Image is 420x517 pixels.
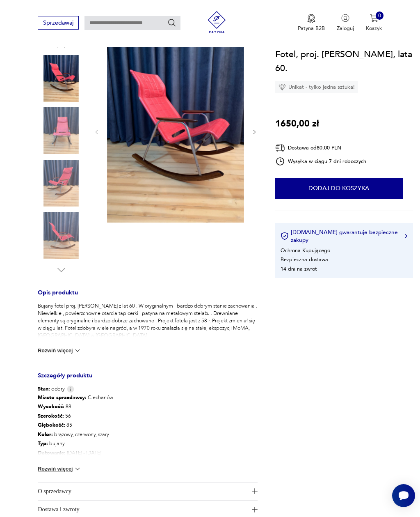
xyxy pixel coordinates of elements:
button: Ikona plusaO sprzedawcy [38,483,258,500]
p: [DATE] - [DATE] [38,448,142,457]
img: Ikona medalu [307,14,315,23]
iframe: Smartsupp widget button [392,484,415,507]
p: Bujany fotel proj. [PERSON_NAME] z lat 60 . W oryginalnym i bardzo dobrym stanie zachowania . Nie... [38,302,258,339]
img: Ikona strzałki w prawo [405,234,407,238]
p: 56 [38,411,142,420]
img: Zdjęcie produktu Fotel, proj. Takeshi Nii, lata 60. [38,212,84,259]
img: Ikonka użytkownika [341,14,349,22]
div: Wysyłka w ciągu 7 dni roboczych [275,157,366,167]
button: Rozwiń więcej [38,465,82,473]
button: Dodaj do koszyka [275,178,403,199]
h1: Fotel, proj. [PERSON_NAME], lata 60. [275,47,413,75]
span: dobry [38,385,65,393]
p: bujany [38,439,142,448]
li: Bezpieczna dostawa [281,256,328,264]
b: Szerokość : [38,412,64,420]
img: Ikona dostawy [275,143,285,153]
div: Dostawa od 80,00 PLN [275,143,366,153]
img: Ikona koszyka [370,14,378,22]
img: Ikona diamentu [278,83,286,91]
b: Typ : [38,440,48,447]
img: Info icon [67,386,74,393]
div: Unikat - tylko jedna sztuka! [275,81,358,93]
b: Miasto sprzedawcy : [38,394,87,401]
div: 0 [376,11,384,20]
img: Patyna - sklep z meblami i dekoracjami vintage [203,11,231,33]
img: chevron down [73,465,82,473]
a: Ikona medaluPatyna B2B [298,14,325,32]
button: 0Koszyk [366,14,382,32]
p: 85 [38,420,142,430]
p: brązowy, czerwony, szary [38,430,142,439]
button: Szukaj [167,18,176,27]
img: Zdjęcie produktu Fotel, proj. Takeshi Nii, lata 60. [38,55,84,102]
b: Stan: [38,385,50,393]
p: Ciechanów [38,393,142,402]
b: Kolor: [38,431,53,438]
p: brown, red, grey [38,457,142,467]
button: Patyna B2B [298,14,325,32]
h3: Opis produktu [38,290,258,303]
button: [DOMAIN_NAME] gwarantuje bezpieczne zakupy [281,228,407,244]
button: Sprzedawaj [38,16,78,30]
img: Zdjęcie produktu Fotel, proj. Takeshi Nii, lata 60. [107,40,244,223]
img: Ikona plusa [252,507,258,512]
img: Zdjęcie produktu Fotel, proj. Takeshi Nii, lata 60. [38,160,84,207]
b: Głębokość : [38,421,65,429]
li: 14 dni na zwrot [281,265,317,273]
img: chevron down [73,347,82,355]
p: 88 [38,402,142,411]
h3: Szczegóły produktu [38,373,258,386]
p: Koszyk [366,25,382,32]
li: Ochrona Kupującego [281,247,330,254]
span: O sprzedawcy [38,483,247,500]
p: Zaloguj [337,25,354,32]
img: Ikona plusa [252,488,258,494]
img: Ikona certyfikatu [281,232,289,240]
b: Wysokość : [38,403,64,410]
button: Zaloguj [337,14,354,32]
img: Zdjęcie produktu Fotel, proj. Takeshi Nii, lata 60. [38,107,84,154]
p: 1650,00 zł [275,117,319,131]
b: Datowanie : [38,449,66,457]
p: Patyna B2B [298,25,325,32]
button: Rozwiń więcej [38,347,82,355]
a: Sprzedawaj [38,21,78,26]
